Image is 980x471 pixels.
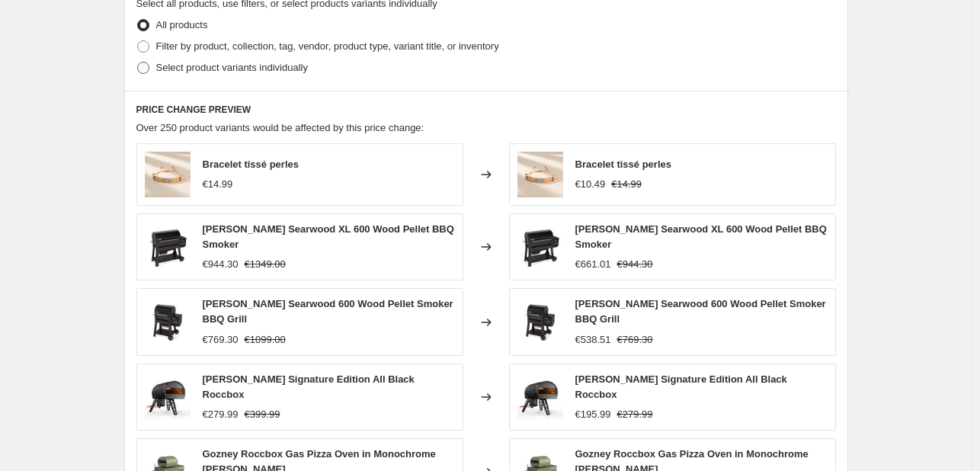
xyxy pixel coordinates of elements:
[203,298,453,325] span: [PERSON_NAME] Searwood 600 Wood Pellet Smoker BBQ Grill
[517,224,563,270] img: Searwood_XL_1_80x.jpg
[203,257,239,272] div: €944.30
[203,223,454,250] span: [PERSON_NAME] Searwood XL 600 Wood Pellet BBQ Smoker
[136,104,836,116] h6: PRICE CHANGE PREVIEW
[575,407,611,422] div: €195.99
[203,407,239,422] div: €279.99
[245,407,280,422] strike: €399.99
[145,374,191,420] img: tom-gozney-signature-edition-all-black-roccbox-bbq-land-1_80x.jpg
[136,122,424,133] span: Over 250 product variants would be affected by this price change:
[575,177,606,192] div: €10.49
[245,257,286,272] strike: €1349.00
[203,177,233,192] div: €14.99
[575,373,787,400] span: [PERSON_NAME] Signature Edition All Black Roccbox
[575,223,827,250] span: [PERSON_NAME] Searwood XL 600 Wood Pellet BBQ Smoker
[517,152,563,197] img: S16fa171b642940d6b851f6de3ddf5dae2_80x.webp
[575,332,611,348] div: €538.51
[156,19,208,30] span: All products
[575,298,826,325] span: [PERSON_NAME] Searwood 600 Wood Pellet Smoker BBQ Grill
[617,407,653,422] strike: €279.99
[517,374,563,420] img: tom-gozney-signature-edition-all-black-roccbox-bbq-land-1_80x.jpg
[145,224,191,270] img: Searwood_XL_1_80x.jpg
[203,159,299,170] span: Bracelet tissé perles
[617,332,653,348] strike: €769.30
[575,159,671,170] span: Bracelet tissé perles
[517,300,563,345] img: 1500130_A_1800x1800_d9843f5a-a74f-4fb8-82f5-298514856a97_80x.webp
[156,62,308,73] span: Select product variants individually
[203,373,415,400] span: [PERSON_NAME] Signature Edition All Black Roccbox
[245,332,286,348] strike: €1099.00
[145,300,191,345] img: 1500130_A_1800x1800_d9843f5a-a74f-4fb8-82f5-298514856a97_80x.webp
[156,40,499,52] span: Filter by product, collection, tag, vendor, product type, variant title, or inventory
[203,332,239,348] div: €769.30
[611,177,642,192] strike: €14.99
[617,257,653,272] strike: €944.30
[145,152,191,197] img: S16fa171b642940d6b851f6de3ddf5dae2_80x.webp
[575,257,611,272] div: €661.01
